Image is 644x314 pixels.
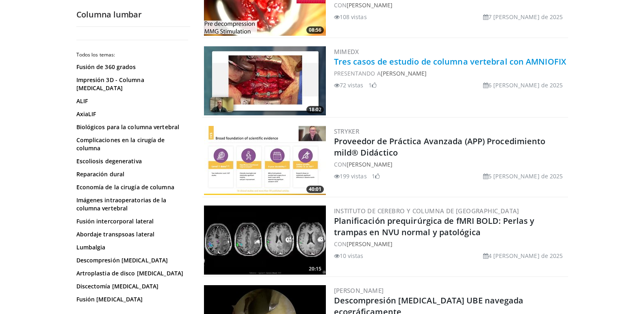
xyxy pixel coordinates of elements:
[76,256,168,264] font: Descompresión [MEDICAL_DATA]
[309,186,321,193] font: 40:01
[76,9,142,20] font: Columna lumbar
[76,76,144,92] font: Impresión 3D - Columna [MEDICAL_DATA]
[340,13,367,21] font: 108 vistas
[334,69,381,77] font: PRESENTANDO A
[76,136,186,152] a: Complicaciones en la cirugía de columna
[76,157,142,165] font: Escoliosis degenerativa
[204,206,326,275] a: 20:15
[372,172,375,180] font: 1
[76,63,186,71] a: Fusión de 360 ​​grados
[76,123,186,131] a: Biológicos para la columna vertebral
[76,295,186,303] a: Fusión [MEDICAL_DATA]
[76,243,186,251] a: Lumbalgia
[347,160,392,168] a: [PERSON_NAME]
[347,240,392,248] a: [PERSON_NAME]
[204,46,326,115] img: 34c974b5-e942-4b60-b0f4-1f83c610957b.300x170_q85_crop-smart_upscale.jpg
[204,46,326,115] a: 18:02
[334,240,347,248] font: CON
[340,252,364,260] font: 10 vistas
[76,97,88,105] font: ALIF
[334,56,566,67] a: Tres casos de estudio de columna vertebral con AMNIOFIX
[204,126,326,195] img: 4f822da0-6aaa-4e81-8821-7a3c5bb607c6.300x170_q85_crop-smart_upscale.jpg
[76,110,186,118] a: AxiaLIF
[76,76,186,92] a: Impresión 3D - Columna [MEDICAL_DATA]
[76,183,174,191] font: Economía de la cirugía de columna
[76,97,186,105] a: ALIF
[76,230,155,238] font: Abordaje transpsoas lateral
[76,157,186,165] a: Escoliosis degenerativa
[76,196,167,212] font: Imágenes intraoperatorias de la columna vertebral
[334,127,360,135] a: Stryker
[334,160,347,168] font: CON
[334,207,519,215] a: Instituto de Cerebro y Columna de [GEOGRAPHIC_DATA]
[76,295,143,303] font: Fusión [MEDICAL_DATA]
[76,269,184,277] font: Artroplastia de disco [MEDICAL_DATA]
[488,13,563,21] font: 7 [PERSON_NAME] de 2025
[76,170,186,178] a: Reparación dural
[204,206,326,275] img: 0ebcf921-3bc7-4eae-9e8f-042dc327aa86.300x170_q85_crop-smart_upscale.jpg
[488,172,563,180] font: 5 [PERSON_NAME] de 2025
[347,1,392,9] a: [PERSON_NAME]
[369,81,372,89] font: 1
[488,252,563,260] font: 4 [PERSON_NAME] de 2025
[76,282,186,290] a: Discectomía [MEDICAL_DATA]
[381,69,427,77] a: [PERSON_NAME]
[334,286,384,295] a: [PERSON_NAME]
[76,170,125,178] font: Reparación dural
[76,183,186,191] a: Economía de la cirugía de columna
[334,136,546,158] a: Proveedor de Práctica Avanzada (APP) Procedimiento mild® Didáctico
[76,123,180,131] font: Biológicos para la columna vertebral
[309,265,321,272] font: 20:15
[76,196,186,212] a: Imágenes intraoperatorias de la columna vertebral
[309,26,321,33] font: 08:56
[340,81,364,89] font: 72 vistas
[204,126,326,195] a: 40:01
[334,1,347,9] font: CON
[334,215,535,238] a: Planificación prequirúrgica de fMRI BOLD: Perlas y trampas en NVU normal y patológica
[76,217,154,225] font: Fusión intercorporal lateral
[76,243,106,251] font: Lumbalgia
[76,51,115,58] font: Todos los temas:
[76,269,186,277] a: Artroplastia de disco [MEDICAL_DATA]
[334,48,359,56] a: MIMEDX
[76,136,165,152] font: Complicaciones en la cirugía de columna
[76,230,186,238] a: Abordaje transpsoas lateral
[488,81,563,89] font: 6 [PERSON_NAME] de 2025
[309,106,321,113] font: 18:02
[76,217,186,225] a: Fusión intercorporal lateral
[76,256,186,264] a: Descompresión [MEDICAL_DATA]
[76,110,96,118] font: AxiaLIF
[76,282,159,290] font: Discectomía [MEDICAL_DATA]
[76,63,136,71] font: Fusión de 360 ​​grados
[340,172,367,180] font: 199 vistas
